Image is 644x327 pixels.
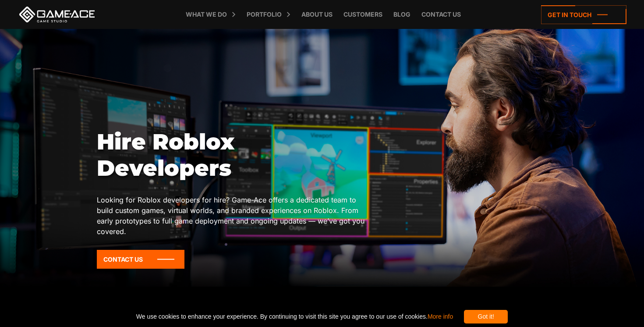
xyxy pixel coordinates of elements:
a: Contact Us [97,250,184,269]
a: Get in touch [541,5,626,24]
div: Got it! [464,310,508,323]
a: More info [428,313,453,320]
p: Looking for Roblox developers for hire? Game-Ace offers a dedicated team to build custom games, v... [97,195,367,237]
span: We use cookies to enhance your experience. By continuing to visit this site you agree to our use ... [136,310,453,323]
h1: Hire Roblox Developers [97,129,367,181]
